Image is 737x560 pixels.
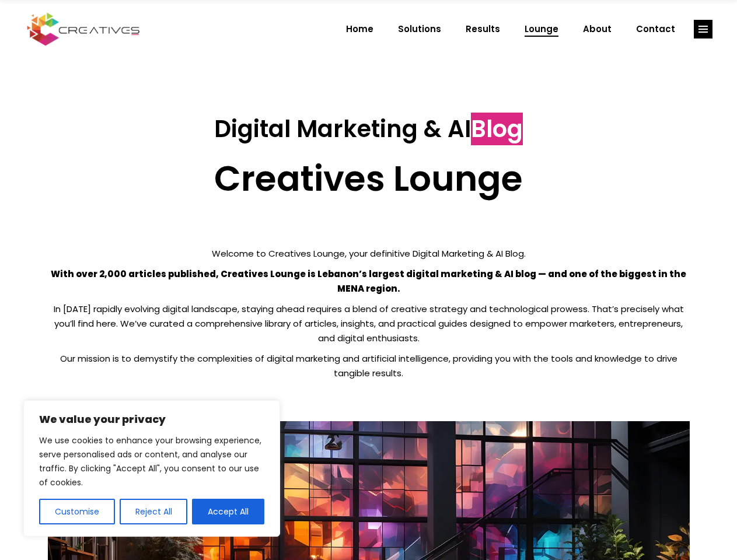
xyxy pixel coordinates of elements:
[466,14,500,44] span: Results
[512,14,571,44] a: Lounge
[694,20,712,38] a: link
[120,499,188,524] button: Reject All
[453,14,512,44] a: Results
[571,14,624,44] a: About
[48,302,690,345] p: In [DATE] rapidly evolving digital landscape, staying ahead requires a blend of creative strategy...
[624,14,687,44] a: Contact
[25,11,142,47] img: Creatives
[346,14,373,44] span: Home
[525,14,558,44] span: Lounge
[39,499,115,524] button: Customise
[471,113,523,145] span: Blog
[48,115,690,143] h3: Digital Marketing & AI
[48,246,690,261] p: Welcome to Creatives Lounge, your definitive Digital Marketing & AI Blog.
[583,14,612,44] span: About
[51,268,686,295] strong: With over 2,000 articles published, Creatives Lounge is Lebanon’s largest digital marketing & AI ...
[39,433,264,489] p: We use cookies to enhance your browsing experience, serve personalised ads or content, and analys...
[636,14,675,44] span: Contact
[39,412,264,426] p: We value your privacy
[398,14,441,44] span: Solutions
[23,400,280,537] div: We value your privacy
[334,14,386,44] a: Home
[48,351,690,380] p: Our mission is to demystify the complexities of digital marketing and artificial intelligence, pr...
[192,499,264,524] button: Accept All
[386,14,453,44] a: Solutions
[48,157,690,199] h2: Creatives Lounge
